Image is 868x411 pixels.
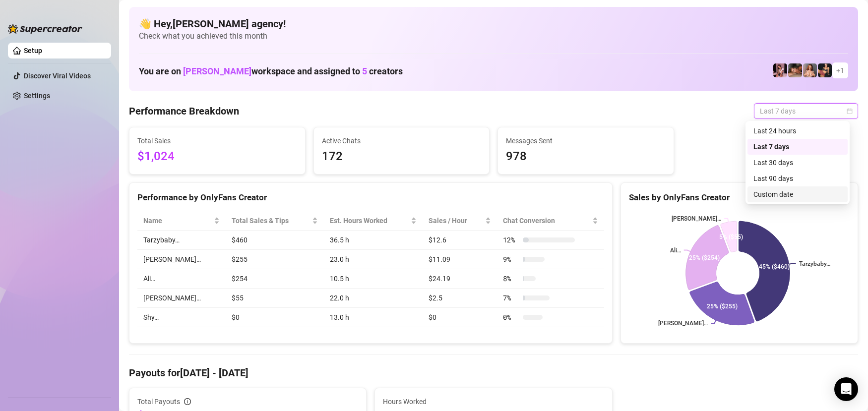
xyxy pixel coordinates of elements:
td: $2.5 [423,289,497,308]
td: Tarzybaby… [137,231,226,250]
div: Open Intercom Messenger [834,377,858,401]
td: 23.0 h [324,250,423,269]
span: 5 [362,66,367,76]
th: Sales / Hour [423,211,497,231]
td: $55 [226,289,324,308]
div: Est. Hours Worked [330,215,409,226]
td: $0 [226,308,324,327]
td: 22.0 h [324,289,423,308]
img: Keelie [773,63,787,77]
span: Active Chats [322,135,482,146]
a: Settings [24,92,50,100]
span: Messages Sent [506,135,666,146]
td: $255 [226,250,324,269]
span: Name [143,215,212,226]
span: Total Sales [137,135,297,146]
td: [PERSON_NAME]… [137,250,226,269]
div: Performance by OnlyFans Creator [137,191,604,204]
div: Sales by OnlyFans Creator [629,191,850,204]
div: Last 24 hours [753,125,842,136]
text: [PERSON_NAME]… [672,215,721,222]
td: Ali… [137,269,226,289]
span: $1,024 [137,147,297,166]
a: Setup [24,47,42,55]
td: 10.5 h [324,269,423,289]
span: 9 % [503,254,519,265]
div: Last 90 days [753,173,842,184]
img: Ali [788,63,802,77]
span: Check what you achieved this month [139,31,848,42]
td: 13.0 h [324,308,423,327]
span: Chat Conversion [503,215,590,226]
text: [PERSON_NAME]… [658,320,708,327]
span: 172 [322,147,482,166]
span: info-circle [184,398,191,405]
img: logo-BBDzfeDw.svg [8,24,82,34]
span: 8 % [503,273,519,284]
td: $24.19 [423,269,497,289]
span: [PERSON_NAME] [183,66,251,76]
div: Last 24 hours [747,123,848,139]
h4: Payouts for [DATE] - [DATE] [129,366,858,380]
td: 36.5 h [324,231,423,250]
img: Tarzybaby [803,63,817,77]
div: Last 7 days [753,141,842,152]
h4: 👋 Hey, [PERSON_NAME] agency ! [139,17,848,31]
span: Total Sales & Tips [232,215,310,226]
span: Hours Worked [383,396,604,407]
td: $254 [226,269,324,289]
td: $460 [226,231,324,250]
td: $11.09 [423,250,497,269]
td: $0 [423,308,497,327]
span: Sales / Hour [429,215,483,226]
h1: You are on workspace and assigned to creators [139,66,403,77]
h4: Performance Breakdown [129,104,239,118]
td: Shy… [137,308,226,327]
td: $12.6 [423,231,497,250]
text: Tarzybaby… [799,260,830,267]
div: Last 90 days [747,171,848,186]
a: Discover Viral Videos [24,72,91,80]
td: [PERSON_NAME]… [137,289,226,308]
div: Last 7 days [747,139,848,155]
span: 978 [506,147,666,166]
span: 0 % [503,312,519,323]
div: Custom date [747,186,848,202]
span: Total Payouts [137,396,180,407]
span: Last 7 days [760,104,852,118]
div: Custom date [753,189,842,200]
div: Last 30 days [747,155,848,171]
th: Chat Conversion [497,211,604,231]
span: calendar [847,108,853,114]
text: Ali… [670,247,681,254]
span: + 1 [836,65,844,76]
span: 7 % [503,293,519,303]
img: Maria [818,63,832,77]
span: 12 % [503,235,519,245]
div: Last 30 days [753,157,842,168]
th: Name [137,211,226,231]
th: Total Sales & Tips [226,211,324,231]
